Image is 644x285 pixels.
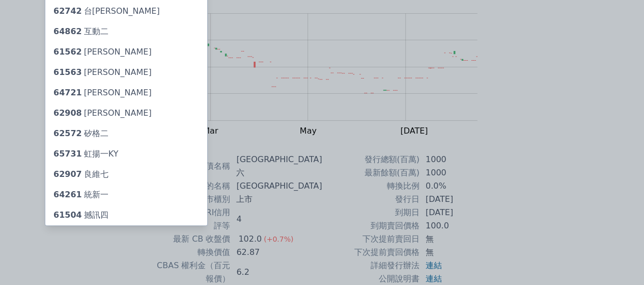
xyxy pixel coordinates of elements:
div: 矽格二 [53,127,108,140]
a: 62908[PERSON_NAME] [45,103,207,123]
div: 良維七 [53,168,108,180]
div: 台[PERSON_NAME] [53,5,160,17]
a: 62742台[PERSON_NAME] [45,1,207,21]
div: 虹揚一KY [53,148,118,160]
span: 64261 [53,190,82,199]
div: [PERSON_NAME] [53,107,152,119]
div: [PERSON_NAME] [53,46,152,58]
span: 61563 [53,67,82,77]
a: 64721[PERSON_NAME] [45,83,207,103]
span: 62742 [53,6,82,16]
a: 61563[PERSON_NAME] [45,62,207,83]
a: 65731虹揚一KY [45,144,207,164]
span: 65731 [53,149,82,159]
span: 61562 [53,47,82,57]
span: 61504 [53,210,82,220]
a: 61562[PERSON_NAME] [45,42,207,62]
a: 64862互動二 [45,21,207,42]
div: [PERSON_NAME] [53,66,152,79]
span: 64721 [53,88,82,97]
div: 互動二 [53,25,108,38]
a: 62572矽格二 [45,123,207,144]
div: [PERSON_NAME] [53,87,152,99]
span: 62907 [53,169,82,179]
span: 62572 [53,128,82,138]
span: 62908 [53,108,82,118]
a: 61504撼訊四 [45,205,207,225]
a: 62907良維七 [45,164,207,185]
a: 64261統新一 [45,185,207,205]
span: 64862 [53,27,82,36]
div: 統新一 [53,189,108,201]
div: 撼訊四 [53,209,108,221]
